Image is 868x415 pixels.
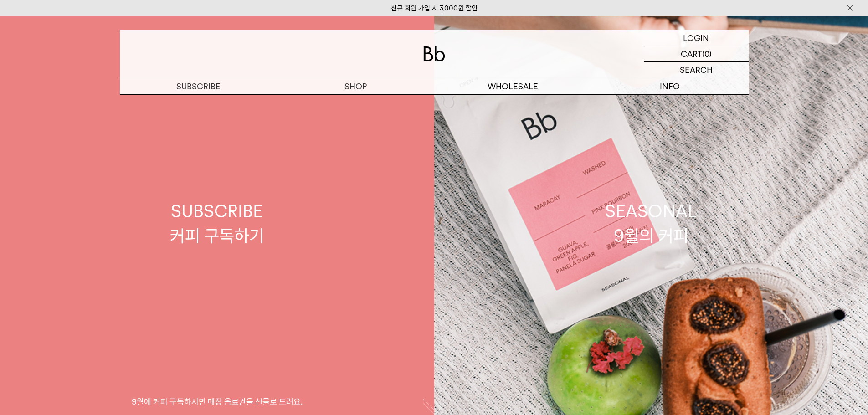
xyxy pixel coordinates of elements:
a: LOGIN [644,30,749,46]
p: WHOLESALE [434,78,591,94]
div: SUBSCRIBE 커피 구독하기 [170,199,264,247]
p: INFO [591,78,749,94]
p: LOGIN [683,30,709,46]
img: 로고 [423,46,445,61]
a: SUBSCRIBE [120,78,277,94]
a: SHOP [277,78,434,94]
div: SEASONAL 9월의 커피 [605,199,697,247]
p: CART [681,46,702,61]
p: SEARCH [680,62,713,78]
a: CART (0) [644,46,749,62]
a: 신규 회원 가입 시 3,000원 할인 [391,4,478,12]
p: (0) [702,46,712,61]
